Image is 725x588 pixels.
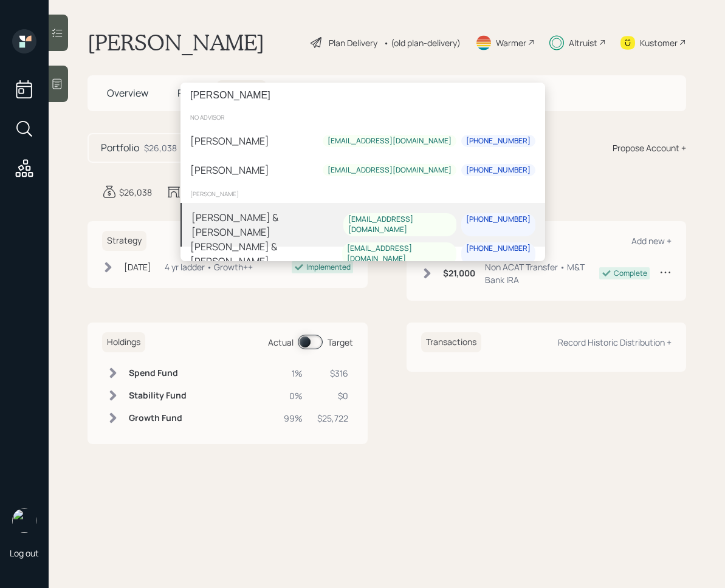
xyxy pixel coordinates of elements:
[190,163,269,177] div: [PERSON_NAME]
[466,214,531,225] div: [PHONE_NUMBER]
[328,165,452,175] div: [EMAIL_ADDRESS][DOMAIN_NAME]
[466,135,531,146] div: [PHONE_NUMBER]
[190,134,269,148] div: [PERSON_NAME]
[191,210,343,239] div: [PERSON_NAME] & [PERSON_NAME]
[328,135,452,146] div: [EMAIL_ADDRESS][DOMAIN_NAME]
[466,165,531,175] div: [PHONE_NUMBER]
[348,214,451,235] div: [EMAIL_ADDRESS][DOMAIN_NAME]
[190,239,342,268] div: [PERSON_NAME] & [PERSON_NAME]
[180,83,545,108] input: Type a command or search…
[466,244,531,254] div: [PHONE_NUMBER]
[180,108,545,126] div: no advisor
[347,244,452,264] div: [EMAIL_ADDRESS][DOMAIN_NAME]
[180,185,545,203] div: [PERSON_NAME]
